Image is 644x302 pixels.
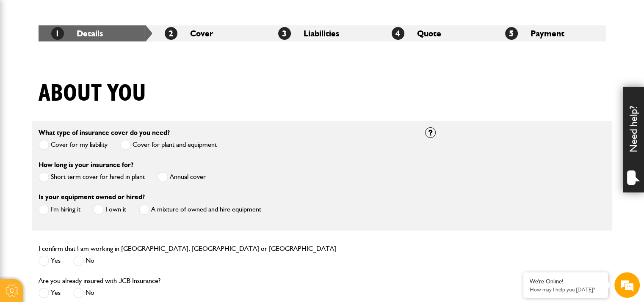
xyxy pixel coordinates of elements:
label: Cover for my liability [39,140,108,150]
span: 1 [51,27,64,40]
label: What type of insurance cover do you need? [39,129,170,136]
label: I'm hiring it [39,204,80,215]
label: Short term cover for hired in plant [39,172,145,182]
label: A mixture of owned and hire equipment [139,204,261,215]
label: No [73,255,94,266]
img: d_20077148190_company_1631870298795_20077148190 [14,47,36,59]
span: 5 [505,27,518,40]
h1: About you [39,80,146,108]
div: Minimize live chat window [139,4,159,25]
li: Details [39,25,152,41]
label: Is your equipment owned or hired? [39,194,145,200]
li: Cover [152,25,265,41]
textarea: Type your message and hit 'Enter' [11,153,155,229]
label: Annual cover [158,172,206,182]
label: I confirm that I am working in [GEOGRAPHIC_DATA], [GEOGRAPHIC_DATA] or [GEOGRAPHIC_DATA] [39,245,336,252]
div: Need help? [623,87,644,192]
div: Chat with us now [44,47,142,58]
span: 3 [278,27,291,40]
label: No [73,288,94,298]
input: Enter your phone number [11,128,155,147]
span: 4 [392,27,404,40]
label: Are you already insured with JCB Insurance? [39,277,160,284]
label: I own it [93,204,126,215]
label: Yes [39,255,61,266]
label: Yes [39,288,61,298]
li: Liabilities [265,25,379,41]
p: How may I help you today? [530,286,602,293]
input: Enter your last name [11,78,155,97]
li: Quote [379,25,492,41]
li: Payment [492,25,606,41]
em: Start Chat [115,237,154,248]
label: Cover for plant and equipment [120,140,217,150]
span: 2 [165,27,177,40]
div: We're Online! [530,278,602,285]
input: Enter your email address [11,103,155,122]
label: How long is your insurance for? [39,162,133,168]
